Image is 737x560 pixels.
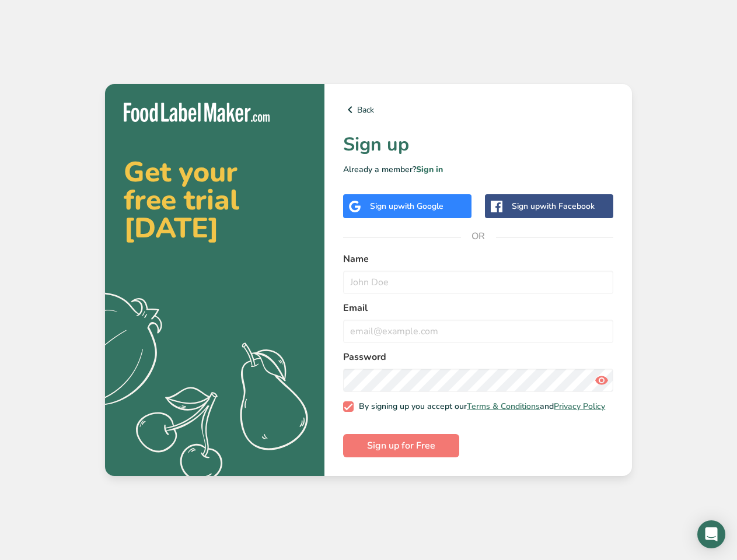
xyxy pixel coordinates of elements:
a: Back [343,103,613,117]
input: email@example.com [343,320,613,343]
div: Open Intercom Messenger [697,520,725,548]
span: By signing up you accept our and [354,401,606,412]
div: Sign up [512,200,595,212]
a: Terms & Conditions [467,401,540,412]
label: Password [343,350,613,364]
img: Food Label Maker [124,103,270,122]
span: Sign up for Free [367,439,435,453]
span: with Google [398,201,443,212]
h1: Sign up [343,131,613,159]
button: Sign up for Free [343,434,459,457]
input: John Doe [343,271,613,294]
label: Name [343,252,613,266]
div: Sign up [370,200,443,212]
label: Email [343,301,613,315]
span: OR [461,219,496,254]
p: Already a member? [343,163,613,176]
a: Sign in [416,164,443,175]
span: with Facebook [540,201,595,212]
a: Privacy Policy [554,401,605,412]
h2: Get your free trial [DATE] [124,158,306,242]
